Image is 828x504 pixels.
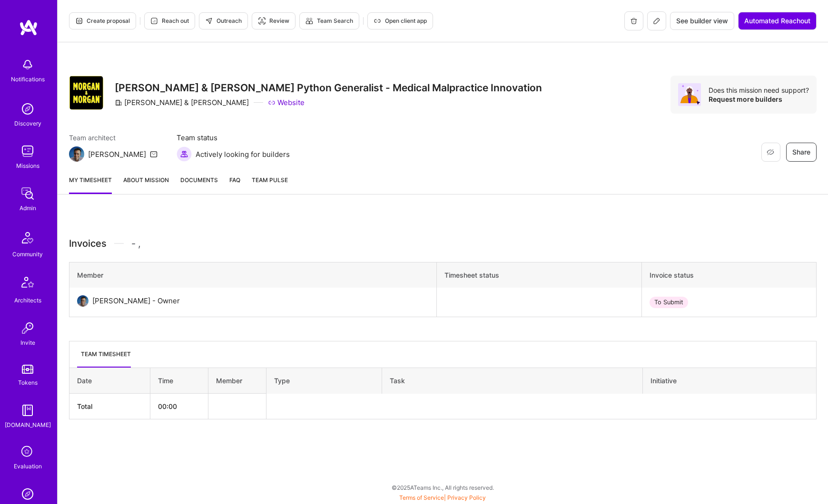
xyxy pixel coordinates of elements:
[650,297,688,308] div: To Submit
[767,148,774,156] i: icon EyeClosed
[399,494,486,501] span: |
[20,203,36,213] div: Admin
[16,161,39,171] div: Missions
[177,133,290,143] span: Team status
[69,262,437,288] th: Member
[382,368,643,394] th: Task
[144,12,195,29] button: Reach out
[150,394,208,419] th: 00:00
[641,262,816,288] th: Invoice status
[20,338,35,348] div: Invite
[205,17,242,25] span: Outreach
[19,19,38,36] img: logo
[252,176,288,184] span: Team Pulse
[150,17,189,25] span: Reach out
[18,485,37,504] img: Admin Search
[69,236,107,251] span: Invoices
[709,86,809,95] div: Does this mission need support?
[18,401,37,420] img: guide book
[69,394,150,419] th: Total
[69,12,136,29] button: Create proposal
[196,149,290,159] span: Actively looking for builders
[258,17,289,25] span: Review
[14,461,42,471] div: Evaluation
[77,349,131,368] li: Team timesheet
[709,95,809,104] div: Request more builders
[150,150,158,158] i: icon Mail
[744,16,810,26] span: Automated Reachout
[69,175,112,194] a: My timesheet
[268,97,305,107] a: Website
[738,12,817,30] button: Automated Reachout
[16,226,39,249] img: Community
[374,17,427,25] span: Open client app
[18,142,37,161] img: teamwork
[69,146,84,162] img: Team Architect
[676,16,728,26] span: See builder view
[792,147,810,157] span: Share
[678,83,701,106] img: Avatar
[670,12,734,30] button: See builder view
[18,184,37,203] img: admin teamwork
[258,17,266,25] i: icon Targeter
[123,175,169,194] a: About Mission
[18,378,38,388] div: Tokens
[18,99,37,118] img: discovery
[11,74,45,84] div: Notifications
[208,368,266,394] th: Member
[19,443,37,461] i: icon SelectionTeam
[266,368,382,394] th: Type
[367,12,433,29] button: Open client app
[252,175,288,194] a: Team Pulse
[447,494,486,501] a: Privacy Policy
[75,17,130,25] span: Create proposal
[22,365,33,374] img: tokens
[16,272,39,295] img: Architects
[306,17,353,25] span: Team Search
[252,12,296,29] button: Review
[786,143,817,162] button: Share
[69,133,158,143] span: Team architect
[18,319,37,338] img: Invite
[299,12,359,29] button: Team Search
[77,295,89,307] img: User Avatar
[436,262,641,288] th: Timesheet status
[88,149,146,159] div: [PERSON_NAME]
[131,236,141,251] span: - ,
[115,82,542,94] h3: [PERSON_NAME] & [PERSON_NAME] Python Generalist - Medical Malpractice Innovation
[199,12,248,29] button: Outreach
[75,17,83,25] i: icon Proposal
[14,295,41,305] div: Architects
[5,420,51,430] div: [DOMAIN_NAME]
[177,146,192,162] img: Actively looking for builders
[150,368,208,394] th: Time
[642,368,816,394] th: Initiative
[115,99,122,107] i: icon CompanyGray
[399,494,444,501] a: Terms of Service
[12,249,43,259] div: Community
[115,97,249,107] div: [PERSON_NAME] & [PERSON_NAME]
[92,295,180,307] div: [PERSON_NAME] - Owner
[69,76,103,110] img: Company Logo
[180,175,218,185] span: Documents
[14,118,41,128] div: Discovery
[229,175,240,194] a: FAQ
[180,175,218,194] a: Documents
[18,55,37,74] img: bell
[69,368,150,394] th: Date
[57,475,828,499] div: © 2025 ATeams Inc., All rights reserved.
[114,236,124,251] img: Divider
